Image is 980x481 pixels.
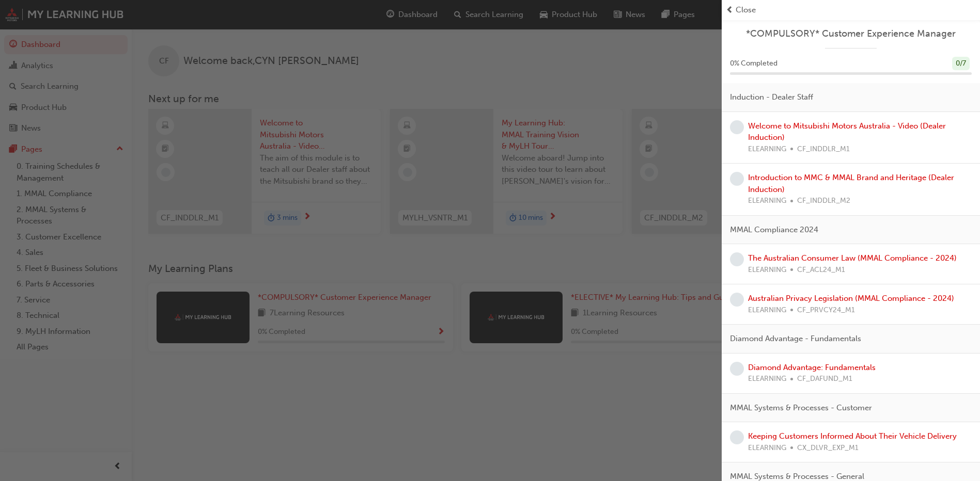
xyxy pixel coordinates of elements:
span: CF_INDDLR_M1 [797,143,850,155]
span: ELEARNING [748,442,786,454]
span: ELEARNING [748,195,786,207]
a: Introduction to MMC & MMAL Brand and Heritage (Dealer Induction) [748,173,954,194]
span: CX_DLVR_EXP_M1 [797,442,859,454]
span: learningRecordVerb_NONE-icon [730,120,744,134]
span: CF_ACL24_M1 [797,264,845,276]
span: learningRecordVerb_NONE-icon [730,172,744,186]
span: learningRecordVerb_NONE-icon [730,293,744,307]
span: learningRecordVerb_NONE-icon [730,430,744,444]
span: ELEARNING [748,304,786,316]
a: The Australian Consumer Law (MMAL Compliance - 2024) [748,253,957,263]
span: MMAL Systems & Processes - Customer [730,402,872,414]
span: Induction - Dealer Staff [730,91,813,103]
a: Australian Privacy Legislation (MMAL Compliance - 2024) [748,294,954,303]
span: learningRecordVerb_NONE-icon [730,362,744,376]
span: ELEARNING [748,143,786,155]
div: 0 / 7 [952,57,970,71]
span: Diamond Advantage - Fundamentals [730,333,861,345]
span: 0 % Completed [730,58,777,70]
button: prev-iconClose [726,4,976,16]
span: CF_DAFUND_M1 [797,373,852,385]
span: Close [736,4,756,16]
span: CF_PRVCY24_M1 [797,304,855,316]
span: MMAL Compliance 2024 [730,224,818,236]
a: Diamond Advantage: Fundamentals [748,363,876,372]
span: ELEARNING [748,373,786,385]
span: ELEARNING [748,264,786,276]
a: Welcome to Mitsubishi Motors Australia - Video (Dealer Induction) [748,121,946,142]
span: prev-icon [726,4,734,16]
a: Keeping Customers Informed About Their Vehicle Delivery [748,431,957,441]
span: learningRecordVerb_NONE-icon [730,252,744,266]
a: *COMPULSORY* Customer Experience Manager [730,28,972,40]
span: CF_INDDLR_M2 [797,195,850,207]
